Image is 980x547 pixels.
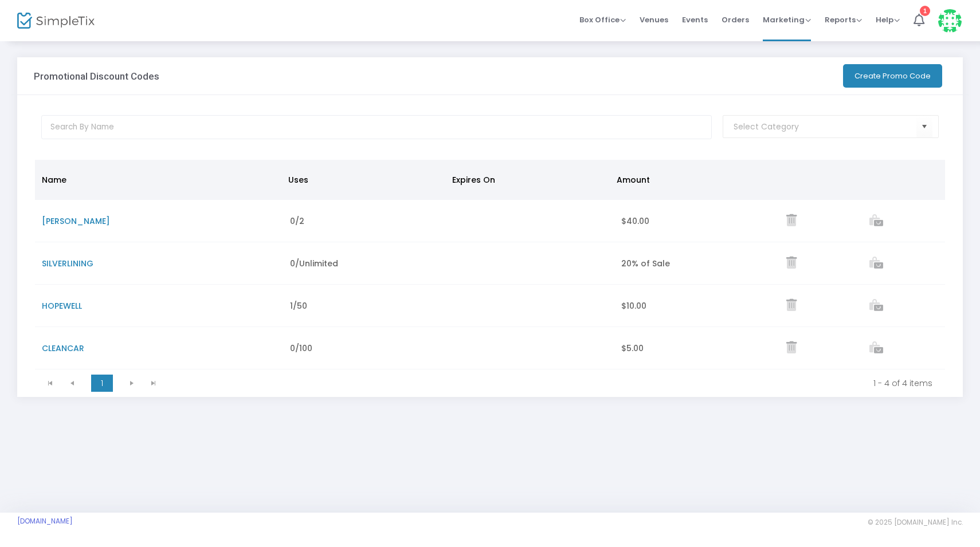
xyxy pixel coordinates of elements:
[920,6,930,16] div: 1
[290,215,304,227] span: 0/2
[621,258,670,269] span: 20% of Sale
[42,215,110,227] span: [PERSON_NAME]
[579,14,626,25] span: Box Office
[42,258,93,269] span: SILVERLINING
[42,300,82,312] span: HOPEWELL
[35,160,945,369] div: Data table
[722,5,749,34] span: Orders
[682,5,708,34] span: Events
[173,377,932,389] kendo-pager-info: 1 - 4 of 4 items
[621,300,646,312] span: $10.00
[91,375,113,392] span: Page 1
[868,518,963,527] span: © 2025 [DOMAIN_NAME] Inc.
[734,121,916,133] input: NO DATA FOUND
[763,14,811,25] span: Marketing
[290,258,338,269] span: 0/Unlimited
[640,5,668,34] span: Venues
[825,14,862,25] span: Reports
[621,343,644,354] span: $5.00
[869,343,883,355] a: View list of orders which used this promo code.
[869,301,883,312] a: View list of orders which used this promo code.
[876,14,900,25] span: Help
[869,258,883,270] a: View list of orders which used this promo code.
[34,70,159,82] h3: Promotional Discount Codes
[290,343,312,354] span: 0/100
[452,174,495,186] span: Expires On
[617,174,650,186] span: Amount
[288,174,308,186] span: Uses
[843,64,942,88] button: Create Promo Code
[41,115,712,139] input: Search By Name
[621,215,649,227] span: $40.00
[42,343,84,354] span: CLEANCAR
[17,517,73,526] a: [DOMAIN_NAME]
[916,115,932,139] button: Select
[42,174,66,186] span: Name
[290,300,307,312] span: 1/50
[869,216,883,227] a: View list of orders which used this promo code.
